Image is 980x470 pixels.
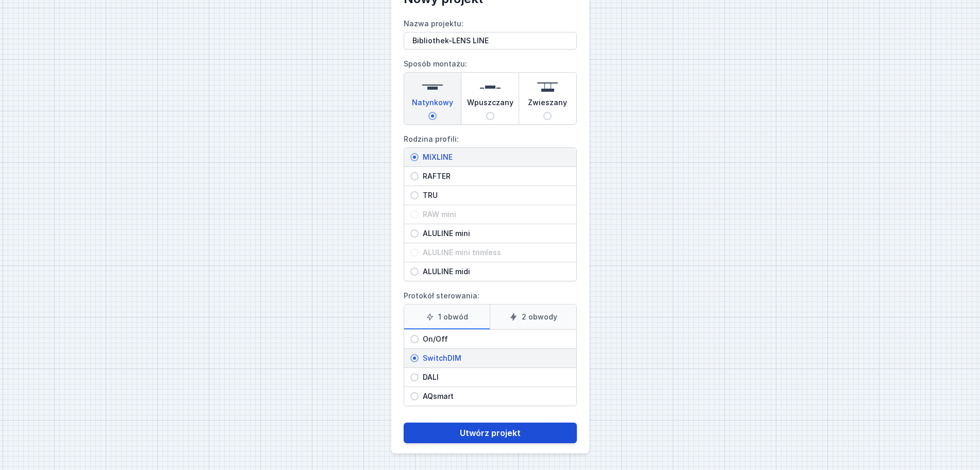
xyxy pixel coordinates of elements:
[528,97,567,112] span: Zwieszany
[419,334,570,344] span: On/Off
[404,15,577,49] label: Nazwa projektu:
[419,391,570,401] span: AQsmart
[410,191,419,199] input: TRU
[404,305,490,329] label: 1 obwód
[404,423,577,443] button: Utwórz projekt
[543,112,552,120] input: Zwieszany
[486,112,494,120] input: Wpuszczany
[404,288,577,406] label: Protokół sterowania:
[428,112,437,120] input: Natynkowy
[419,228,570,239] span: ALULINE mini
[410,172,419,180] input: RAFTER
[410,335,419,343] input: On/Off
[410,373,419,381] input: DALI
[404,56,577,125] label: Sposób montażu:
[410,354,419,362] input: SwitchDIM
[410,153,419,161] input: MIXLINE
[490,305,576,329] label: 2 obwody
[410,392,419,400] input: AQsmart
[419,353,570,363] span: SwitchDIM
[422,77,443,97] img: surface.svg
[410,229,419,238] input: ALULINE mini
[419,171,570,181] span: RAFTER
[419,152,570,162] span: MIXLINE
[404,131,577,281] label: Rodzina profili:
[419,372,570,382] span: DALI
[410,267,419,276] input: ALULINE midi
[419,190,570,200] span: TRU
[419,266,570,277] span: ALULINE midi
[412,97,453,112] span: Natynkowy
[480,77,501,97] img: recessed.svg
[467,97,513,112] span: Wpuszczany
[404,32,577,49] input: Nazwa projektu:
[537,77,558,97] img: suspended.svg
